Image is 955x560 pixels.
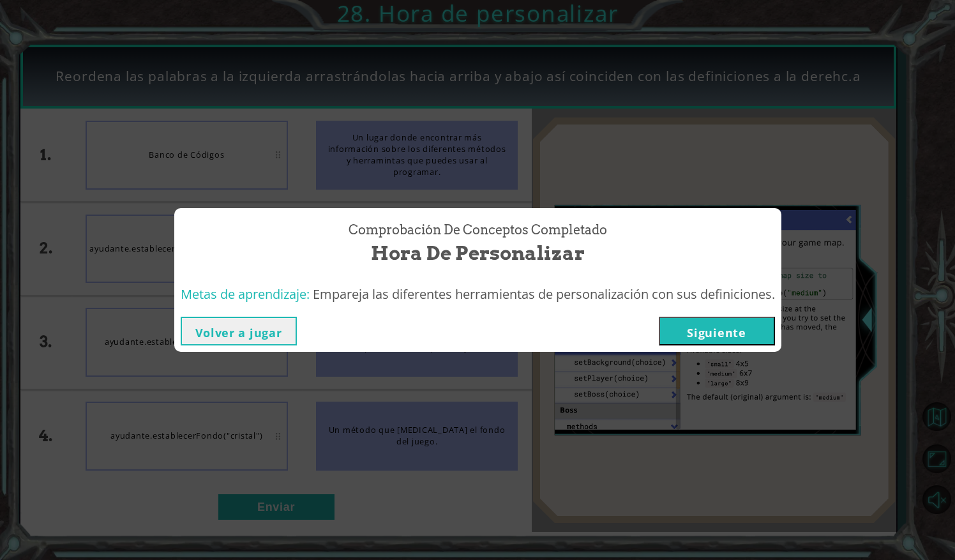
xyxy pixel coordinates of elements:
[371,239,585,267] span: Hora de personalizar
[349,221,607,239] span: Comprobación de conceptos Completado
[181,317,297,345] button: Volver a jugar
[659,317,775,345] button: Siguiente
[313,285,775,303] span: Empareja las diferentes herramientas de personalización con sus definiciones.
[181,285,310,303] span: Metas de aprendizaje:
